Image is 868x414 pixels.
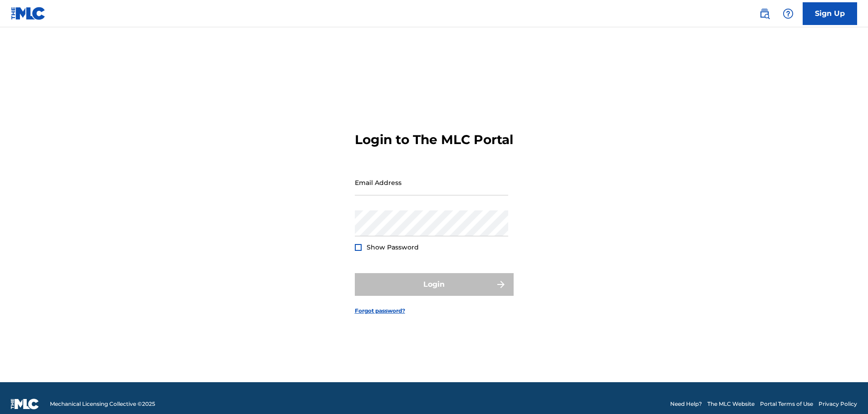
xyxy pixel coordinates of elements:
[783,8,794,19] img: help
[755,5,774,23] a: Public Search
[760,400,813,408] a: Portal Terms of Use
[819,400,857,408] a: Privacy Policy
[11,7,46,20] img: MLC Logo
[355,307,405,315] a: Forgot password?
[803,2,857,25] a: Sign Up
[779,5,797,23] div: Help
[50,400,155,408] span: Mechanical Licensing Collective © 2025
[707,400,755,408] a: The MLC Website
[355,132,513,148] h3: Login to The MLC Portal
[11,399,39,409] img: logo
[759,8,770,19] img: search
[367,243,419,251] span: Show Password
[823,370,868,414] iframe: Chat Widget
[670,400,702,408] a: Need Help?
